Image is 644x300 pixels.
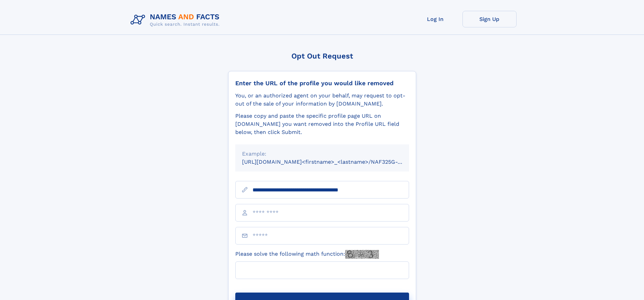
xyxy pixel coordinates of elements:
div: You, or an authorized agent on your behalf, may request to opt-out of the sale of your informatio... [235,92,409,108]
a: Log In [408,11,462,27]
small: [URL][DOMAIN_NAME]<firstname>_<lastname>/NAF325G-xxxxxxxx [242,159,422,165]
div: Opt Out Request [228,52,416,60]
div: Enter the URL of the profile you would like removed [235,79,409,87]
a: Sign Up [462,11,517,27]
div: Please copy and paste the specific profile page URL on [DOMAIN_NAME] you want removed into the Pr... [235,112,409,136]
img: Logo Names and Facts [128,11,225,29]
div: Example: [242,150,402,158]
label: Please solve the following math function: [235,250,379,259]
